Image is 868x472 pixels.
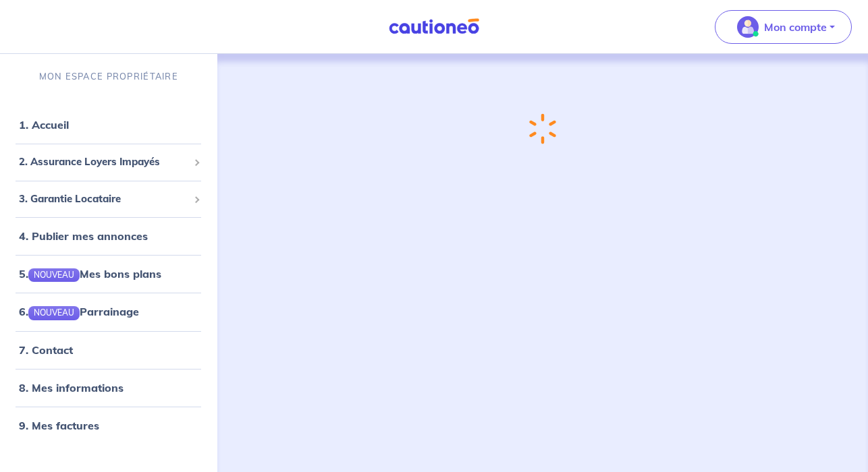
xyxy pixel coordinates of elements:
[19,305,139,318] a: 6.NOUVEAUParrainage
[19,267,161,281] a: 5.NOUVEAUMes bons plans
[19,229,148,243] a: 4. Publier mes annonces
[19,154,188,170] span: 2. Assurance Loyers Impayés
[39,70,178,83] p: MON ESPACE PROPRIÉTAIRE
[5,412,212,439] div: 9. Mes factures
[5,111,212,138] div: 1. Accueil
[19,118,69,131] a: 1. Accueil
[5,374,212,401] div: 8. Mes informations
[19,191,188,207] span: 3. Garantie Locataire
[19,343,73,357] a: 7. Contact
[5,149,212,175] div: 2. Assurance Loyers Impayés
[5,336,212,363] div: 7. Contact
[737,16,759,38] img: illu_account_valid_menu.svg
[522,109,562,149] img: loading-spinner
[764,19,827,35] p: Mon compte
[5,186,212,212] div: 3. Garantie Locataire
[5,223,212,249] div: 4. Publier mes annonces
[5,260,212,287] div: 5.NOUVEAUMes bons plans
[19,381,124,394] a: 8. Mes informations
[383,18,485,35] img: Cautioneo
[5,298,212,325] div: 6.NOUVEAUParrainage
[19,419,99,432] a: 9. Mes factures
[715,10,852,44] button: illu_account_valid_menu.svgMon compte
